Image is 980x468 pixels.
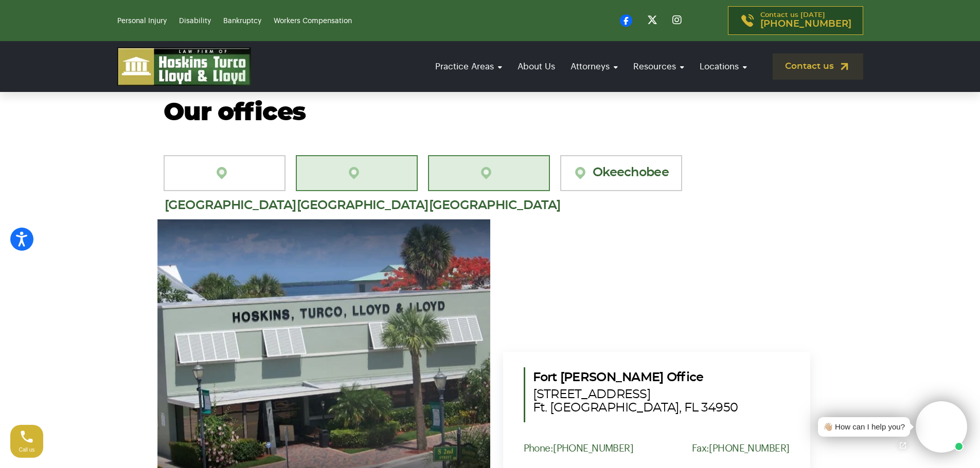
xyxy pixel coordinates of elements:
img: location [347,165,366,180]
a: Personal Injury [117,17,167,25]
h5: Fort [PERSON_NAME] Office [533,367,790,415]
a: Contact us [DATE][PHONE_NUMBER] [728,6,863,35]
p: Contact us [DATE] [760,12,851,29]
a: Contact us [773,53,863,80]
a: Practice Areas [430,52,507,81]
a: [PHONE_NUMBER] [709,443,789,453]
a: Open chat [892,435,914,456]
img: location [479,165,498,180]
span: [PHONE_NUMBER] [760,19,851,29]
a: Workers Compensation [274,17,352,25]
a: [GEOGRAPHIC_DATA][PERSON_NAME] [296,155,418,191]
p: Phone: [524,443,634,454]
a: [GEOGRAPHIC_DATA][PERSON_NAME] [164,155,286,191]
p: Fax: [692,443,790,454]
a: Disability [179,17,211,25]
a: [PHONE_NUMBER] [553,443,633,453]
a: Okeechobee [560,155,682,191]
a: About Us [512,52,560,81]
img: logo [117,47,251,86]
a: Locations [694,52,752,81]
div: 👋🏼 How can I help you? [823,421,905,433]
a: [GEOGRAPHIC_DATA] [428,155,550,191]
span: [STREET_ADDRESS] Ft. [GEOGRAPHIC_DATA], FL 34950 [533,388,790,415]
span: Call us [19,447,35,453]
img: location [573,165,593,180]
a: Bankruptcy [223,17,261,25]
h2: Our offices [164,100,817,127]
a: Attorneys [565,52,623,81]
img: location [215,165,234,180]
a: Resources [628,52,689,81]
